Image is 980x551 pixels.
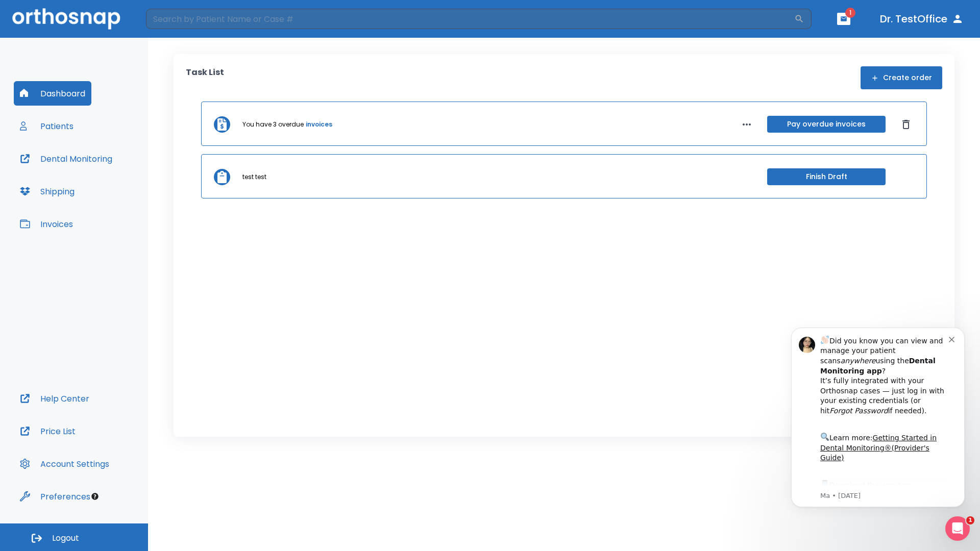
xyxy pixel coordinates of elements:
[242,120,304,129] p: You have 3 overdue
[90,492,100,501] div: Tooltip anchor
[14,179,81,204] button: Shipping
[776,312,980,523] iframe: Intercom notifications message
[876,10,968,28] button: Dr. TestOffice
[966,516,974,524] span: 1
[14,81,91,106] button: Dashboard
[14,419,82,443] button: Price List
[186,66,224,89] p: Task List
[173,22,181,30] button: Dismiss notification
[14,452,115,476] button: Account Settings
[14,386,95,411] button: Help Center
[242,172,266,182] p: test test
[14,212,79,236] button: Invoices
[14,146,118,171] button: Dental Monitoring
[945,516,970,541] iframe: Intercom live chat
[767,168,886,185] button: Finish Draft
[44,179,173,188] p: Message from Ma, sent 1w ago
[44,169,135,187] a: App Store
[306,120,332,129] a: invoices
[861,66,942,89] button: Create order
[44,166,173,218] div: Download the app: | ​ Let us know if you need help getting started!
[12,8,120,29] img: Orthosnap
[767,116,886,133] button: Pay overdue invoices
[14,484,96,509] button: Preferences
[898,116,914,133] button: Dismiss
[52,533,79,544] span: Logout
[845,8,855,18] span: 1
[14,114,80,138] button: Patients
[146,9,794,29] input: Search by Patient Name or Case #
